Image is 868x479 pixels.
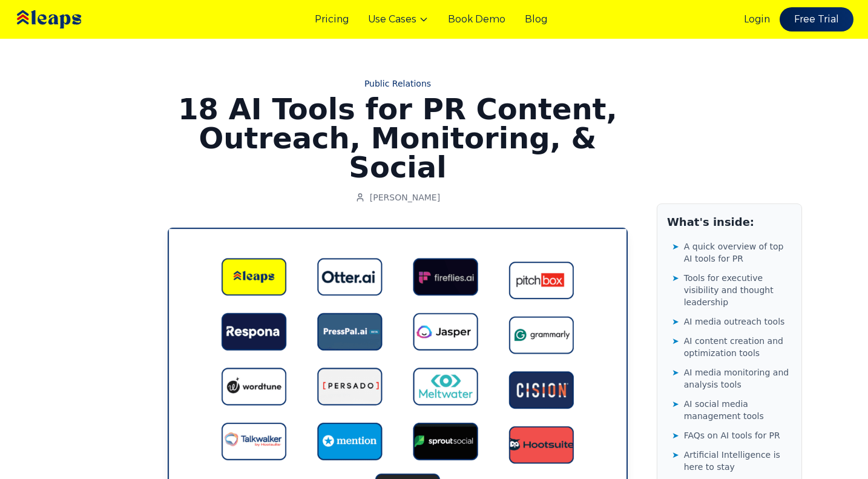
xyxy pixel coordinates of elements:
a: ➤AI social media management tools [672,395,792,424]
span: AI media monitoring and analysis tools [684,366,792,391]
img: Leaps Logo [15,2,117,37]
span: [PERSON_NAME] [370,191,440,203]
span: ➤ [672,398,679,410]
span: Artificial Intelligence is here to stay [684,449,792,473]
span: ➤ [672,240,679,253]
a: ➤AI media monitoring and analysis tools [672,364,792,393]
a: Book Demo [448,12,505,27]
h1: 18 AI Tools for PR Content, Outreach, Monitoring, & Social [168,94,628,182]
a: ➤FAQs on AI tools for PR [672,427,792,444]
a: ➤Artificial Intelligence is here to stay [672,446,792,475]
span: AI social media management tools [684,398,792,422]
a: ➤A quick overview of top AI tools for PR [672,238,792,267]
a: ➤AI content creation and optimization tools [672,332,792,362]
span: ➤ [672,335,679,347]
a: ➤Tools for executive visibility and thought leadership [672,269,792,311]
span: ➤ [672,449,679,461]
span: ➤ [672,429,679,441]
a: [PERSON_NAME] [355,191,440,203]
button: Use Cases [368,12,429,27]
a: Pricing [315,12,349,27]
h2: What's inside: [667,214,792,231]
span: ➤ [672,272,679,284]
a: Public Relations [168,78,628,90]
span: Tools for executive visibility and thought leadership [684,272,792,308]
span: FAQs on AI tools for PR [684,429,780,441]
a: Free Trial [780,7,853,31]
span: A quick overview of top AI tools for PR [684,240,792,265]
a: ➤AI media outreach tools [672,313,792,330]
span: ➤ [672,315,679,328]
span: AI content creation and optimization tools [684,335,792,359]
a: Blog [525,12,547,27]
span: ➤ [672,366,679,378]
span: AI media outreach tools [684,315,785,328]
a: Login [744,12,770,27]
